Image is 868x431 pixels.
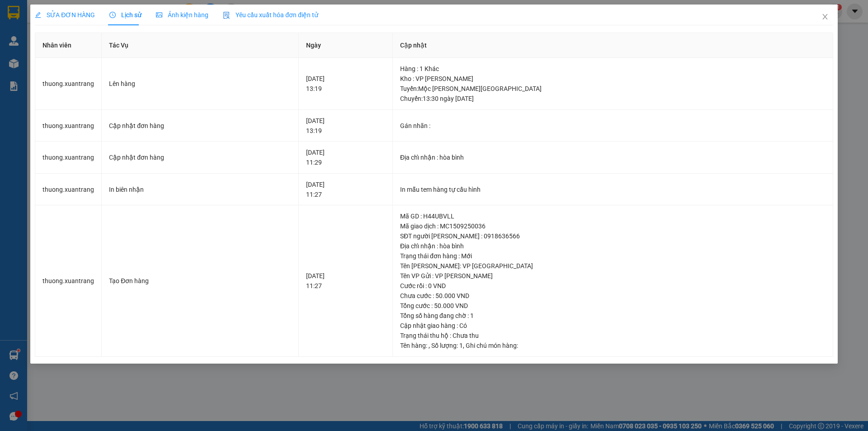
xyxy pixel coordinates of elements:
[400,271,826,281] div: Tên VP Gửi : VP [PERSON_NAME]
[400,301,826,311] div: Tổng cước : 50.000 VND
[35,11,95,19] span: SỬA ĐƠN HÀNG
[35,33,102,58] th: Nhân viên
[400,231,826,241] div: SĐT người [PERSON_NAME] : 0918636566
[400,121,826,131] div: Gán nhãn :
[35,205,102,357] td: thuong.xuantrang
[400,64,826,74] div: Hàng : 1 Khác
[306,271,385,291] div: [DATE] 11:27
[109,185,291,194] div: In biên nhận
[306,180,385,199] div: [DATE] 11:27
[393,33,833,58] th: Cập nhật
[400,291,826,301] div: Chưa cước : 50.000 VND
[821,13,829,20] span: close
[109,121,291,131] div: Cập nhật đơn hàng
[306,74,385,94] div: [DATE] 13:19
[223,12,230,19] img: icon
[35,58,102,110] td: thuong.xuantrang
[109,276,291,286] div: Tạo Đơn hàng
[400,251,826,261] div: Trạng thái đơn hàng : Mới
[223,11,318,19] span: Yêu cầu xuất hóa đơn điện tử
[35,142,102,174] td: thuong.xuantrang
[400,84,826,104] div: Tuyến : Mộc [PERSON_NAME][GEOGRAPHIC_DATA] Chuyến: 13:30 ngày [DATE]
[400,321,826,331] div: Cập nhật giao hàng : Có
[400,211,826,221] div: Mã GD : H44UBVLL
[35,110,102,142] td: thuong.xuantrang
[400,74,826,84] div: Kho : VP [PERSON_NAME]
[109,152,291,162] div: Cập nhật đơn hàng
[400,241,826,251] div: Địa chỉ nhận : hòa bình
[156,12,162,18] span: picture
[299,33,393,58] th: Ngày
[109,12,116,18] span: clock-circle
[400,281,826,291] div: Cước rồi : 0 VND
[812,5,838,30] button: Close
[400,152,826,162] div: Địa chỉ nhận : hòa bình
[400,185,826,194] div: In mẫu tem hàng tự cấu hình
[109,11,142,19] span: Lịch sử
[400,341,826,350] div: Tên hàng: , Số lượng: , Ghi chú món hàng:
[400,331,826,341] div: Trạng thái thu hộ : Chưa thu
[400,221,826,231] div: Mã giao dịch : MC1509250036
[109,79,291,89] div: Lên hàng
[306,116,385,136] div: [DATE] 13:19
[102,33,299,58] th: Tác Vụ
[459,342,463,349] span: 1
[306,147,385,167] div: [DATE] 11:29
[35,174,102,206] td: thuong.xuantrang
[400,311,826,321] div: Tổng số hàng đang chờ : 1
[156,11,208,19] span: Ảnh kiện hàng
[35,12,41,18] span: edit
[400,261,826,271] div: Tên [PERSON_NAME]: VP [GEOGRAPHIC_DATA]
